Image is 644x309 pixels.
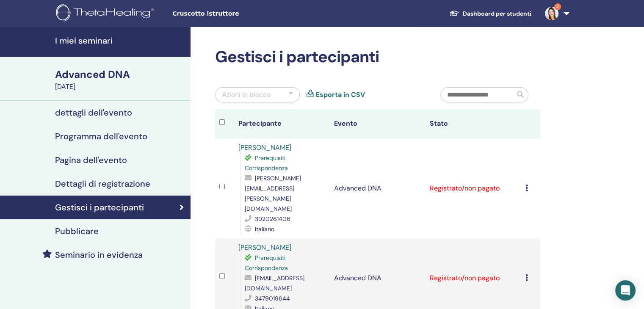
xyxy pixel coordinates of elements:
[234,109,330,138] th: Partecipante
[245,254,288,272] span: Prerequisiti Corrispondenza
[255,215,290,223] span: 3920261406
[449,10,459,17] img: graduation-cap-white.svg
[442,6,538,22] a: Dashboard per studenti
[330,138,426,238] td: Advanced DNA
[55,67,185,82] div: Advanced DNA
[55,179,150,189] h4: Dettagli di registrazione
[50,67,191,92] a: Advanced DNA[DATE]
[55,155,127,165] h4: Pagina dell'evento
[55,131,147,141] h4: Programma dell'evento
[55,250,143,260] h4: Seminario in evidenza
[545,7,558,20] img: default.jpg
[255,295,290,302] span: 3479019644
[615,280,636,301] div: Open Intercom Messenger
[55,226,99,236] h4: Pubblicare
[245,274,304,292] span: [EMAIL_ADDRESS][DOMAIN_NAME]
[222,90,271,100] div: Azioni in blocco
[238,143,291,152] a: [PERSON_NAME]
[55,108,132,118] h4: dettagli dell'evento
[172,9,299,18] span: Cruscotto istruttore
[215,47,540,67] h2: Gestisci i partecipanti
[238,243,291,252] a: [PERSON_NAME]
[245,154,288,172] span: Prerequisiti Corrispondenza
[330,109,426,138] th: Evento
[255,225,274,233] span: Italiano
[55,36,185,46] h4: I miei seminari
[55,82,185,92] div: [DATE]
[426,109,521,138] th: Stato
[55,202,144,212] h4: Gestisci i partecipanti
[245,174,301,212] span: [PERSON_NAME][EMAIL_ADDRESS][PERSON_NAME][DOMAIN_NAME]
[554,3,561,10] span: 2
[316,90,365,100] a: Esporta in CSV
[56,4,157,23] img: logo.png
